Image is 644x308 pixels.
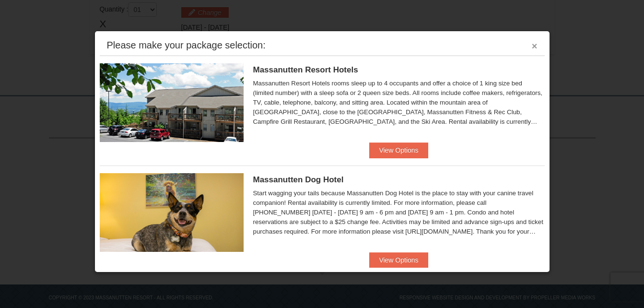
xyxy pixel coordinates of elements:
[532,41,538,51] button: ×
[253,189,545,237] div: Start wagging your tails because Massanutten Dog Hotel is the place to stay with your canine trav...
[369,142,428,158] button: View Options
[253,65,358,74] span: Massanutten Resort Hotels
[100,173,244,252] img: 27428181-5-81c892a3.jpg
[253,79,545,127] div: Massanutten Resort Hotels rooms sleep up to 4 occupants and offer a choice of 1 king size bed (li...
[369,252,428,268] button: View Options
[100,63,244,142] img: 19219026-1-e3b4ac8e.jpg
[253,175,344,184] span: Massanutten Dog Hotel
[107,40,266,50] div: Please make your package selection:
